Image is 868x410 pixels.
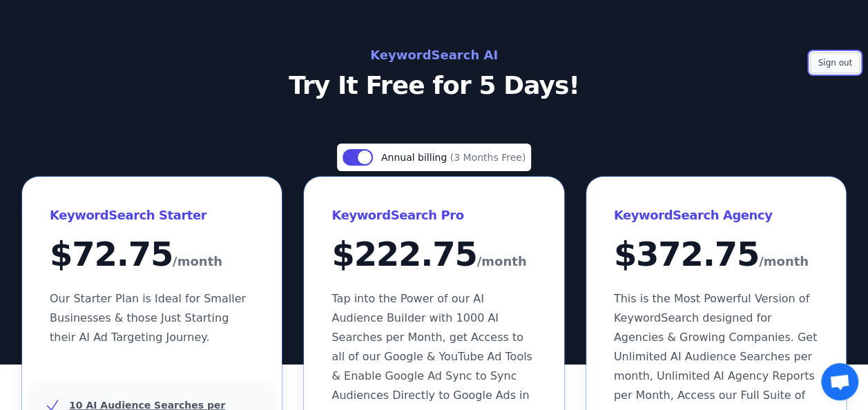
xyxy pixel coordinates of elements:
div: $ 222.75 [331,237,536,273]
h3: KeywordSearch Starter [50,204,254,226]
h2: KeywordSearch AI [125,44,744,66]
div: Open chat [821,363,858,400]
div: $ 372.75 [614,237,818,273]
span: /month [477,251,527,273]
span: (3 Months Free) [450,152,526,163]
div: $ 72.75 [50,237,254,273]
h3: KeywordSearch Pro [331,204,536,226]
span: Annual billing [381,152,450,163]
button: Sign out [810,52,860,73]
p: Try It Free for 5 Days! [125,72,744,99]
span: Our Starter Plan is Ideal for Smaller Businesses & those Just Starting their AI Ad Targeting Jour... [50,292,246,344]
h3: KeywordSearch Agency [614,204,818,226]
span: /month [173,251,222,273]
span: /month [759,251,809,273]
